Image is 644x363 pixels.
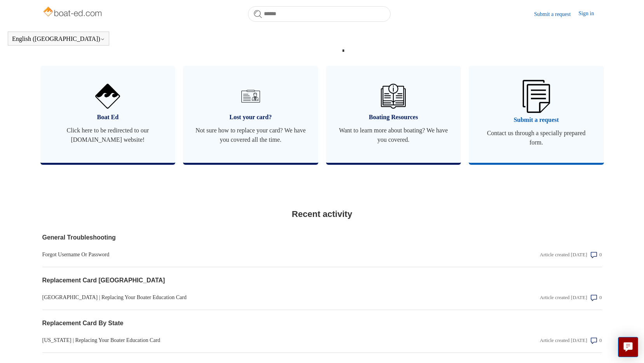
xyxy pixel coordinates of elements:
[12,35,105,42] button: English ([GEOGRAPHIC_DATA])
[42,208,602,220] h2: Recent activity
[52,113,164,122] span: Boat Ed
[326,66,461,163] a: Boating Resources Want to learn more about boating? We have you covered.
[42,336,434,344] a: [US_STATE] | Replacing Your Boater Education Card
[480,115,592,125] span: Submit a request
[338,113,450,122] span: Boating Resources
[42,250,434,259] a: Forgot Username Or Password
[338,126,450,144] span: Want to learn more about boating? We have you covered.
[195,113,307,122] span: Lost your card?
[578,9,602,19] a: Sign in
[469,66,604,163] a: Submit a request Contact us through a specially prepared form.
[195,126,307,144] span: Not sure how to replace your card? We have you covered all the time.
[540,337,587,344] div: Article created [DATE]
[248,6,391,22] input: Search
[183,66,318,163] a: Lost your card? Not sure how to replace your card? We have you covered all the time.
[381,84,406,109] img: 01HZPCYVZMCNPYXCC0DPA2R54M
[42,319,434,328] a: Replacement Card By State
[42,233,434,242] a: General Troubleshooting
[52,126,164,144] span: Click here to be redirected to our [DOMAIN_NAME] website!
[42,293,434,301] a: [GEOGRAPHIC_DATA] | Replacing Your Boater Education Card
[42,5,104,20] img: Boat-Ed Help Center home page
[540,251,587,259] div: Article created [DATE]
[480,129,592,147] span: Contact us through a specially prepared form.
[95,84,120,109] img: 01HZPCYVNCVF44JPJQE4DN11EA
[238,84,263,109] img: 01HZPCYVT14CG9T703FEE4SFXC
[40,66,176,163] a: Boat Ed Click here to be redirected to our [DOMAIN_NAME] website!
[534,10,578,18] a: Submit a request
[42,276,434,285] a: Replacement Card [GEOGRAPHIC_DATA]
[523,80,550,113] img: 01HZPCYW3NK71669VZTW7XY4G9
[618,337,638,357] button: Live chat
[540,294,587,301] div: Article created [DATE]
